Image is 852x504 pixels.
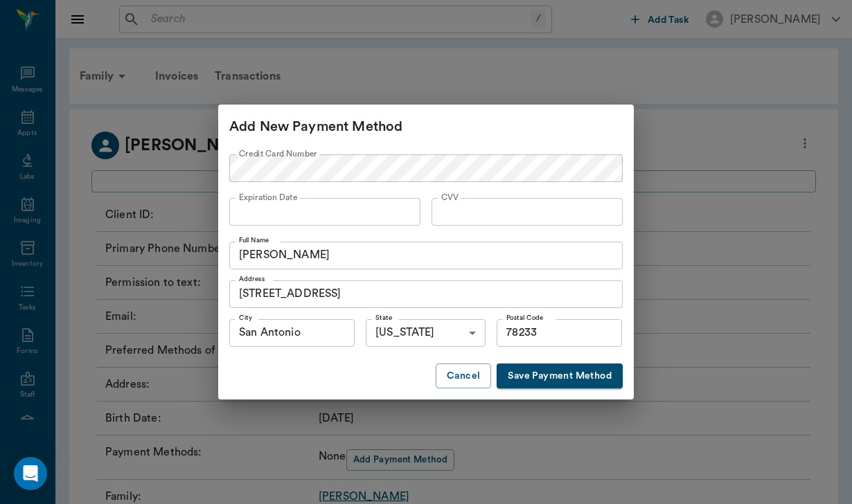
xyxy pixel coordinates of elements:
button: Cancel [436,363,491,389]
label: Address [239,274,265,284]
label: City [239,313,252,323]
iframe: secured [239,204,411,219]
label: Expiration Date [239,192,298,204]
div: Open Intercom Messenger [14,457,47,490]
label: Full Name [239,235,269,245]
label: State [375,313,392,323]
div: [US_STATE] [366,319,486,347]
label: CVV [441,192,459,204]
label: Credit Card Number [239,148,317,160]
button: Save Payment Method [497,363,623,389]
label: Postal Code [506,313,543,323]
h6: Add New Payment Method [229,116,520,138]
iframe: secured [441,204,613,219]
input: 12345-6789 [497,319,622,347]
